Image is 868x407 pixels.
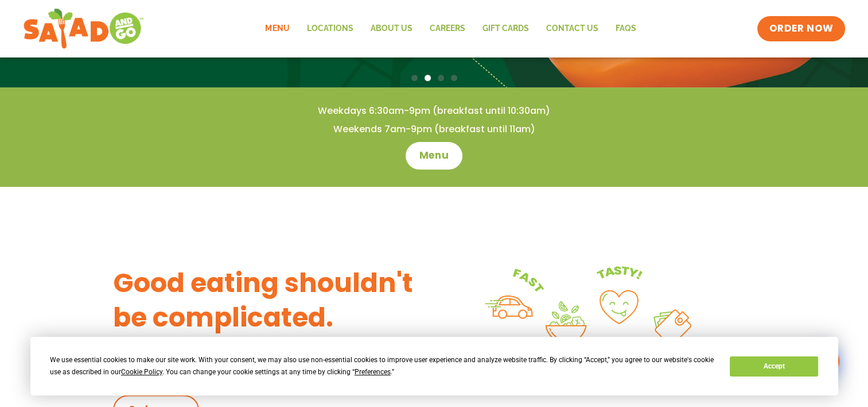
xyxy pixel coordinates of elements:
[730,356,818,377] button: Accept
[473,16,537,42] a: GIFT CARDS
[30,337,838,396] div: Cookie Consent Prompt
[256,16,644,42] nav: Menu
[121,368,162,376] span: Cookie Policy
[23,105,845,117] h4: Weekdays 6:30am-9pm (breakfast until 10:30am)
[419,149,449,163] span: Menu
[425,75,431,81] span: Go to slide 2
[606,16,644,42] a: FAQs
[537,16,606,42] a: Contact Us
[769,22,833,36] span: ORDER NOW
[50,354,716,378] div: We use essential cookies to make our site work. With your consent, we may also use non-essential ...
[411,75,418,81] span: Go to slide 1
[298,16,361,42] a: Locations
[113,266,434,335] h3: Good eating shouldn't be complicated.
[406,142,462,170] a: Menu
[438,75,444,81] span: Go to slide 3
[451,75,457,81] span: Go to slide 4
[23,6,144,52] img: new-SAG-logo-768×292
[361,16,421,42] a: About Us
[256,16,298,42] a: Menu
[23,123,845,136] h4: Weekends 7am-9pm (breakfast until 11am)
[757,16,844,41] a: ORDER NOW
[421,16,473,42] a: Careers
[355,368,391,376] span: Preferences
